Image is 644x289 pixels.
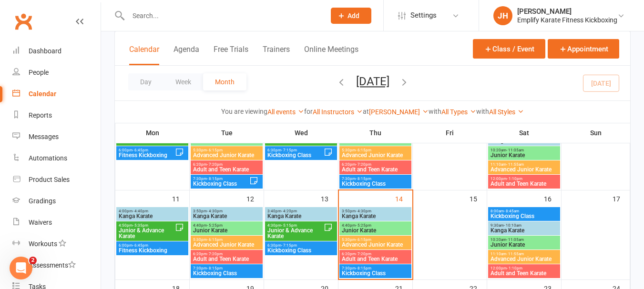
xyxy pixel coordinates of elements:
strong: at [363,108,369,115]
span: 7:30pm [193,177,249,181]
span: 6:20pm [341,162,409,167]
div: Messages [29,133,59,140]
strong: with [476,108,489,115]
span: Fitness Kickboxing [118,248,186,253]
span: Advanced Junior Karate [341,152,409,158]
div: Assessments [29,261,76,269]
a: Messages [12,126,101,148]
span: Adult and Teen Karate [341,167,409,172]
div: People [29,69,49,76]
div: 16 [544,190,561,206]
strong: with [429,108,441,115]
div: Dashboard [29,47,61,55]
iframe: Intercom live chat [10,257,32,279]
span: 7:30pm [341,177,409,181]
span: 4:40pm [193,223,261,228]
span: 2 [29,257,37,264]
span: - 11:55am [506,162,524,167]
span: 6:20pm [193,252,261,256]
span: 5:30pm [193,238,261,242]
button: [DATE] [356,75,389,88]
span: - 7:20pm [356,252,371,256]
th: Tue [190,123,264,143]
span: 10:20am [490,148,558,152]
a: All Types [441,108,476,116]
div: Automations [29,154,67,162]
span: Junior & Advance Karate [267,138,335,144]
th: Fri [413,123,487,143]
a: People [12,62,101,83]
div: Waivers [29,219,52,226]
span: - 5:25pm [207,223,223,228]
span: 6:00pm [118,243,186,248]
span: Junior Karate [341,228,409,233]
a: Workouts [12,233,101,255]
a: Product Sales [12,169,101,190]
strong: for [304,108,313,115]
span: - 6:15pm [356,148,371,152]
span: - 4:30pm [207,209,223,213]
span: Adult and Teen Karate [490,270,558,276]
a: Automations [12,148,101,169]
span: - 6:45pm [133,243,148,248]
span: Settings [410,5,437,26]
span: 11:10am [490,162,558,167]
span: - 5:35pm [133,223,148,228]
span: Junior Karate [490,242,558,248]
span: 6:20pm [193,162,261,167]
span: - 8:15pm [356,266,371,270]
a: Waivers [12,212,101,233]
span: Kickboxing Class [490,213,558,219]
span: - 8:15pm [207,177,223,181]
div: Product Sales [29,176,70,183]
span: 6:30pm [267,148,324,152]
button: Online Meetings [304,45,358,65]
span: Kanga Karate [490,138,558,144]
th: Wed [264,123,338,143]
span: Junior Karate [193,138,261,144]
input: Search... [125,9,318,22]
button: Day [128,73,164,90]
span: 6:30pm [267,243,335,248]
span: Kanga Karate [118,213,186,219]
span: Adult and Teen Karate [193,167,261,172]
span: Advanced Junior Karate [490,167,558,172]
span: Junior Karate [341,138,409,144]
button: Calendar [129,45,159,65]
span: 6:00pm [118,148,175,152]
th: Thu [338,123,413,143]
button: Appointment [548,39,619,59]
div: Gradings [29,197,56,205]
a: Reports [12,105,101,126]
div: 15 [470,190,487,206]
span: Kickboxing Class [341,181,409,187]
span: - 6:15pm [207,238,223,242]
a: All Styles [489,108,524,116]
span: - 11:05am [506,238,524,242]
span: Kickboxing Class [193,181,249,187]
span: - 5:15pm [281,223,297,228]
span: - 4:40pm [133,209,148,213]
span: - 7:20pm [356,162,371,167]
button: Free Trials [214,45,248,65]
span: - 7:15pm [281,148,297,152]
span: - 7:20pm [207,252,223,256]
div: [PERSON_NAME] [517,7,617,16]
span: 7:30pm [193,266,261,270]
span: Kickboxing Class [267,248,335,253]
span: Kickboxing Class [341,270,409,276]
a: Clubworx [11,10,35,33]
span: 8:00am [490,209,558,213]
span: Advanced Junior Karate [490,256,558,262]
th: Sat [487,123,562,143]
span: Adult and Teen Karate [193,256,261,262]
a: Dashboard [12,40,101,62]
span: Add [348,12,359,20]
span: - 6:15pm [356,238,371,242]
span: 7:30pm [341,266,409,270]
span: - 1:10pm [507,177,522,181]
span: Junior Karate [490,152,558,158]
span: 5:30pm [341,148,409,152]
span: Advanced Junior Karate [341,242,409,248]
button: Month [203,73,246,90]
